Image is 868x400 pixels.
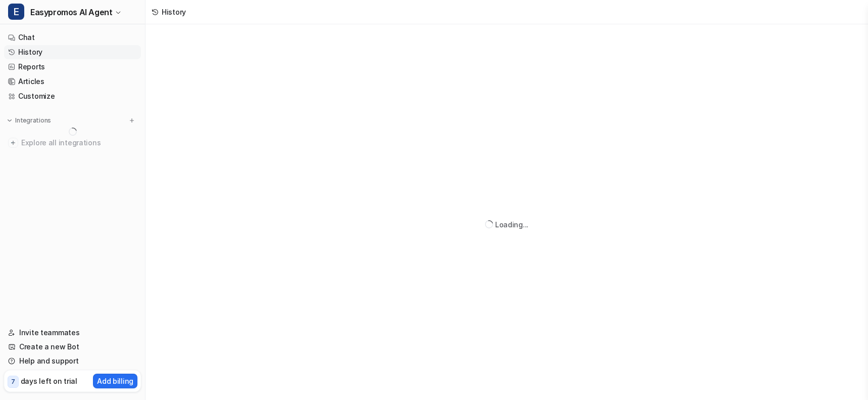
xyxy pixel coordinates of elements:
[21,376,77,386] p: days left on trial
[97,376,133,386] p: Add billing
[4,326,141,340] a: Invite teammates
[4,45,141,59] a: History
[8,138,18,148] img: explore all integrations
[15,116,51,125] p: Integrations
[4,354,141,368] a: Help and support
[4,340,141,354] a: Create a new Bot
[21,135,137,151] span: Explore all integrations
[4,30,141,45] a: Chat
[162,7,186,17] div: History
[4,74,141,89] a: Articles
[4,89,141,103] a: Customize
[4,60,141,74] a: Reports
[495,219,528,230] div: Loading...
[11,377,15,386] p: 7
[4,115,54,126] button: Integrations
[4,136,141,150] a: Explore all integrations
[8,4,24,20] span: E
[6,117,13,124] img: expand menu
[128,117,135,124] img: menu_add.svg
[93,374,137,388] button: Add billing
[30,5,112,19] span: Easypromos AI Agent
